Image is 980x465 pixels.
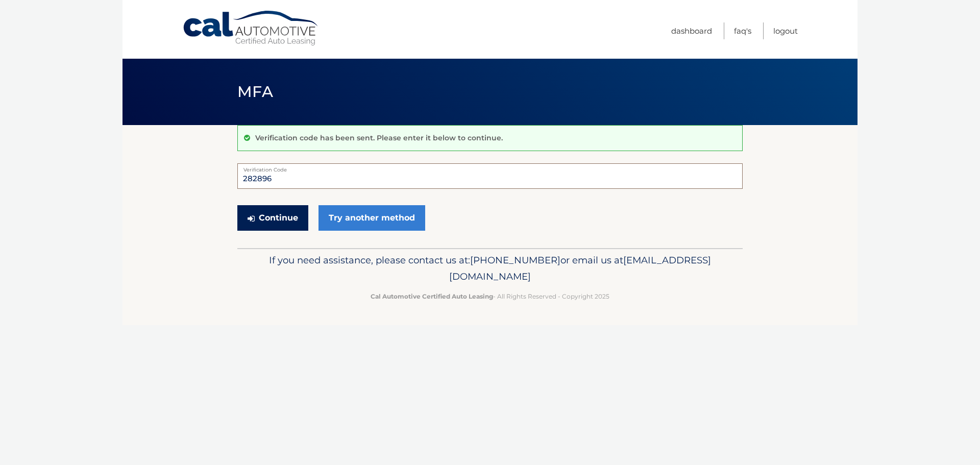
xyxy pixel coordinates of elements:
[255,133,503,142] p: Verification code has been sent. Please enter it below to continue.
[734,22,751,39] a: FAQ's
[671,22,712,39] a: Dashboard
[237,205,308,231] button: Continue
[318,205,425,231] a: Try another method
[449,254,711,282] span: [EMAIL_ADDRESS][DOMAIN_NAME]
[470,254,560,266] span: [PHONE_NUMBER]
[182,10,320,46] a: Cal Automotive
[244,252,736,285] p: If you need assistance, please contact us at: or email us at
[244,291,736,302] p: - All Rights Reserved - Copyright 2025
[773,22,798,39] a: Logout
[237,82,273,101] span: MFA
[237,163,743,189] input: Verification Code
[237,163,743,172] label: Verification Code
[371,292,493,300] strong: Cal Automotive Certified Auto Leasing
